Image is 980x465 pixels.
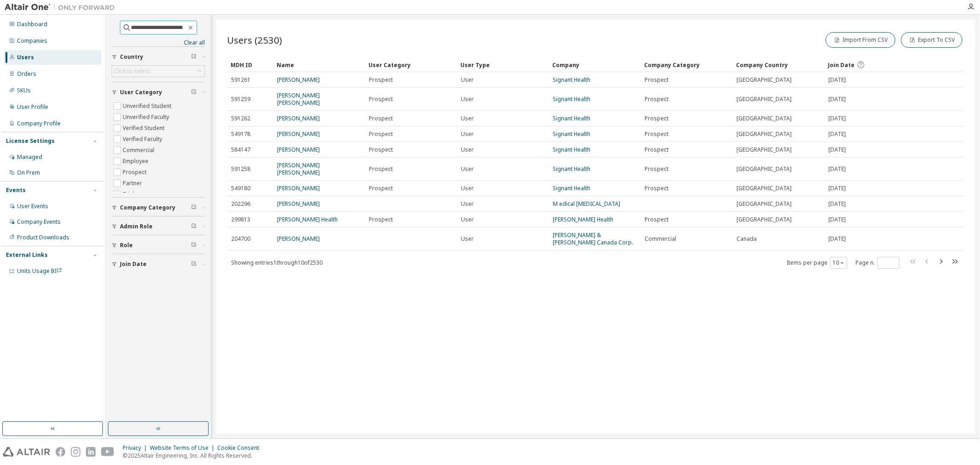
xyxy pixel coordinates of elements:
[828,165,846,173] span: [DATE]
[645,185,668,192] span: Prospect
[150,444,217,452] div: Website Terms of Use
[231,200,250,208] span: 202296
[277,146,320,153] a: [PERSON_NAME]
[736,200,792,208] span: [GEOGRAPHIC_DATA]
[461,115,474,122] span: User
[120,223,153,230] span: Admin Role
[120,53,143,61] span: Country
[123,167,148,178] label: Prospect
[552,57,637,72] div: Company
[277,114,320,122] a: [PERSON_NAME]
[17,87,31,94] div: SKUs
[227,34,282,46] span: Users (2530)
[123,189,136,200] label: Trial
[191,204,197,211] span: Clear filter
[231,216,250,223] span: 299813
[645,115,668,122] span: Prospect
[553,76,590,84] a: Signant Health
[86,447,96,457] img: linkedin.svg
[123,123,166,134] label: Verified Student
[736,57,821,72] div: Company Country
[828,146,846,153] span: [DATE]
[855,257,900,269] span: Page n.
[461,185,474,192] span: User
[461,235,474,243] span: User
[231,235,250,243] span: 204700
[217,444,265,452] div: Cookie Consent
[112,216,205,237] button: Admin Role
[277,215,338,223] a: [PERSON_NAME] Health
[71,447,80,457] img: instagram.svg
[461,146,474,153] span: User
[17,267,62,275] span: Units Usage BI
[17,153,42,161] div: Managed
[461,96,474,103] span: User
[277,76,320,84] a: [PERSON_NAME]
[231,57,269,72] div: MDH ID
[645,76,668,84] span: Prospect
[231,165,250,173] span: 591258
[6,251,48,259] div: External Links
[17,21,47,28] div: Dashboard
[833,259,845,267] button: 10
[736,130,792,138] span: [GEOGRAPHIC_DATA]
[114,68,150,75] div: Click to select
[645,146,668,153] span: Prospect
[17,169,40,176] div: On Prem
[553,231,633,246] a: [PERSON_NAME] & [PERSON_NAME] Canada Corp.
[191,53,197,61] span: Clear filter
[553,146,590,153] a: Signant Health
[112,47,205,67] button: Country
[277,184,320,192] a: [PERSON_NAME]
[17,234,69,241] div: Product Downloads
[553,184,590,192] a: Signant Health
[231,130,250,138] span: 549178
[460,57,545,72] div: User Type
[5,3,119,12] img: Altair One
[112,82,205,102] button: User Category
[191,89,197,96] span: Clear filter
[369,115,393,122] span: Prospect
[369,185,393,192] span: Prospect
[553,130,590,138] a: Signant Health
[17,218,61,226] div: Company Events
[828,76,846,84] span: [DATE]
[120,242,133,249] span: Role
[828,216,846,223] span: [DATE]
[553,200,620,208] a: M edical [MEDICAL_DATA]
[461,200,474,208] span: User
[112,39,205,46] a: Clear all
[277,161,320,176] a: [PERSON_NAME] [PERSON_NAME]
[828,235,846,243] span: [DATE]
[736,76,792,84] span: [GEOGRAPHIC_DATA]
[231,259,323,267] span: Showing entries 1 through 10 of 2530
[231,146,250,153] span: 584147
[901,32,963,48] button: Export To CSV
[736,115,792,122] span: [GEOGRAPHIC_DATA]
[828,61,855,69] span: Join Date
[645,130,668,138] span: Prospect
[736,235,757,243] span: Canada
[553,114,590,122] a: Signant Health
[645,165,668,173] span: Prospect
[645,216,668,223] span: Prospect
[123,112,171,123] label: Unverified Faculty
[277,130,320,138] a: [PERSON_NAME]
[828,115,846,122] span: [DATE]
[123,101,173,112] label: Unverified Student
[231,185,250,192] span: 549180
[461,165,474,173] span: User
[3,447,50,457] img: altair_logo.svg
[553,215,613,223] a: [PERSON_NAME] Health
[191,223,197,230] span: Clear filter
[461,76,474,84] span: User
[123,452,265,459] p: © 2025 Altair Engineering, Inc. All Rights Reserved.
[645,96,668,103] span: Prospect
[17,103,48,111] div: User Profile
[736,165,792,173] span: [GEOGRAPHIC_DATA]
[120,204,176,211] span: Company Category
[17,70,36,78] div: Orders
[645,235,676,243] span: Commercial
[17,37,47,45] div: Companies
[369,96,393,103] span: Prospect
